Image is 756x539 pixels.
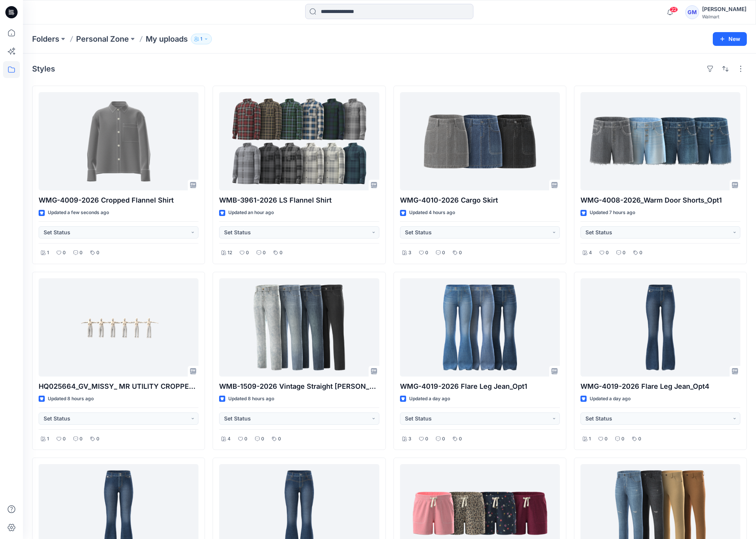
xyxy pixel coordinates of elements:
p: 0 [96,249,99,257]
p: 0 [80,249,83,257]
p: 0 [606,249,609,257]
p: WMG-4008-2026_Warm Door Shorts_Opt1 [580,195,740,206]
p: Updated 8 hours ago [48,395,94,403]
p: 0 [63,249,66,257]
p: 0 [623,249,626,257]
p: Updated 8 hours ago [228,395,274,403]
p: 1 [47,435,49,443]
p: 0 [261,435,264,443]
p: 0 [244,435,247,443]
p: 0 [263,249,266,257]
p: 3 [408,435,411,443]
p: 0 [621,435,624,443]
p: WMB-3961-2026 LS Flannel Shirt [219,195,379,206]
a: WMB-1509-2026 Vintage Straight Jean [219,278,379,377]
p: 0 [639,249,642,257]
p: 0 [96,435,99,443]
p: 1 [200,35,202,43]
div: Walmart [702,14,746,19]
p: Updated a day ago [409,395,450,403]
p: 0 [425,435,428,443]
a: WMG-4019-2026 Flare Leg Jean_Opt1 [400,278,560,377]
a: HQ025664_GV_MISSY_ MR UTILITY CROPPED STRAIGHT LEG [39,278,198,377]
p: 0 [442,435,445,443]
p: 0 [442,249,445,257]
p: Updated a few seconds ago [48,209,109,217]
button: 1 [191,34,212,44]
div: [PERSON_NAME] [702,5,746,14]
p: WMG-4019-2026 Flare Leg Jean_Opt4 [580,381,740,392]
a: Personal Zone [76,34,129,44]
p: Updated a day ago [590,395,631,403]
p: WMG-4010-2026 Cargo Skirt [400,195,560,206]
p: Updated 4 hours ago [409,209,455,217]
p: 0 [280,249,283,257]
p: 4 [228,435,231,443]
p: HQ025664_GV_MISSY_ MR UTILITY CROPPED STRAIGHT LEG [39,381,198,392]
p: 0 [63,435,66,443]
p: My uploads [146,34,188,44]
p: 0 [278,435,281,443]
a: WMB-3961-2026 LS Flannel Shirt [219,92,379,190]
p: 4 [589,249,592,257]
p: 0 [246,249,249,257]
p: 1 [47,249,49,257]
p: 12 [228,249,232,257]
span: 22 [670,6,678,13]
p: Updated an hour ago [228,209,274,217]
h4: Styles [32,64,55,73]
p: 0 [425,249,428,257]
p: 0 [605,435,608,443]
p: WMB-1509-2026 Vintage Straight [PERSON_NAME] [219,381,379,392]
button: New [713,32,747,46]
p: Updated 7 hours ago [590,209,635,217]
a: WMG-4009-2026 Cropped Flannel Shirt [39,92,198,190]
a: WMG-4019-2026 Flare Leg Jean_Opt4 [580,278,740,377]
a: WMG-4008-2026_Warm Door Shorts_Opt1 [580,92,740,190]
p: 0 [459,249,462,257]
p: 3 [408,249,411,257]
p: WMG-4019-2026 Flare Leg Jean_Opt1 [400,381,560,392]
a: Folders [32,34,59,44]
div: GM [685,5,699,19]
p: 0 [459,435,462,443]
p: WMG-4009-2026 Cropped Flannel Shirt [39,195,198,206]
a: WMG-4010-2026 Cargo Skirt [400,92,560,190]
p: 1 [589,435,591,443]
p: 0 [80,435,83,443]
p: 0 [638,435,641,443]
